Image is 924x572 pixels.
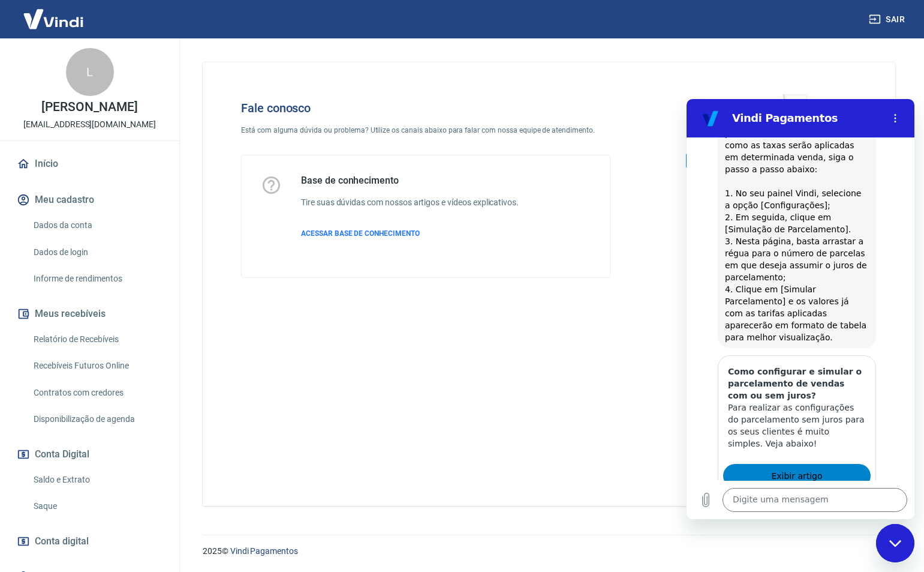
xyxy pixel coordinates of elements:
span: Conta digital [35,533,89,550]
a: Início [14,151,165,177]
a: Recebíveis Futuros Online [29,354,165,378]
a: Saldo e Extrato [29,468,165,492]
a: Dados da conta [29,213,165,238]
button: Meu cadastro [14,187,165,213]
p: [EMAIL_ADDRESS][DOMAIN_NAME] [23,118,156,131]
h4: Fale conosco [241,101,610,115]
h5: Base de conhecimento [301,175,519,187]
a: Saque [29,494,165,519]
iframe: Janela de mensagens [687,99,914,519]
div: L [66,48,114,96]
a: Informe de rendimentos [29,266,165,291]
h6: Tire suas dúvidas com nossos artigos e vídeos explicativos. [301,196,519,209]
p: [PERSON_NAME] [41,101,137,113]
a: Conta digital [14,528,165,555]
button: Meus recebíveis [14,301,165,327]
button: Sair [866,8,910,31]
img: Fale conosco [662,82,844,242]
a: ACESSAR BASE DE CONHECIMENTO [301,228,519,239]
a: Dados de login [29,240,165,265]
span: ACESSAR BASE DE CONHECIMENTO [301,229,420,238]
p: Está com alguma dúvida ou problema? Utilize os canais abaixo para falar com nossa equipe de atend... [241,125,610,136]
a: Contratos com credores [29,381,165,405]
a: Vindi Pagamentos [230,546,298,556]
button: Conta Digital [14,441,165,468]
img: Vindi [14,1,92,37]
p: 2025 © [203,545,895,558]
a: Disponibilização de agenda [29,407,165,432]
a: Relatório de Recebíveis [29,327,165,352]
iframe: Botão para abrir a janela de mensagens, conversa em andamento [876,524,914,562]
